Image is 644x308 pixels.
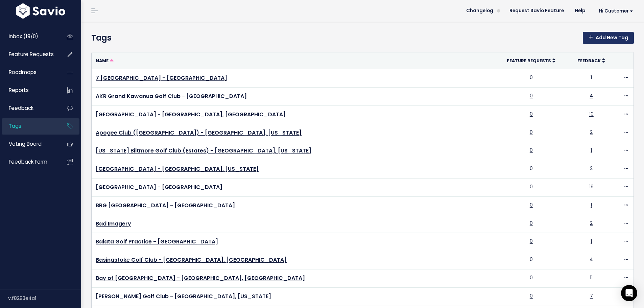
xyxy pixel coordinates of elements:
[466,8,493,13] span: Changelog
[530,111,533,117] a: 0
[96,129,302,137] a: Apogee Club ([GEOGRAPHIC_DATA]) - [GEOGRAPHIC_DATA], [US_STATE]
[599,8,633,14] span: Hi Customer
[9,104,33,112] span: Feedback
[569,6,591,16] a: Help
[590,129,593,136] a: 2
[9,158,47,165] span: Feedback form
[2,100,56,116] a: Feedback
[2,29,56,44] a: Inbox (19/0)
[583,32,634,44] a: Add New Tag
[530,165,533,172] a: 0
[9,140,42,147] span: Voting Board
[96,220,131,228] a: Bad Imagery
[530,238,533,244] a: 0
[591,238,592,244] a: 1
[621,285,637,301] div: Open Intercom Messenger
[577,57,605,64] a: Feedback
[91,32,634,44] h4: Tags
[9,51,54,58] span: Feature Requests
[96,202,235,209] a: BRG [GEOGRAPHIC_DATA] - [GEOGRAPHIC_DATA]
[2,118,56,134] a: Tags
[9,33,38,40] span: Inbox (19/0)
[530,129,533,136] a: 0
[96,57,114,64] a: Name
[96,58,109,64] span: Name
[591,147,592,153] a: 1
[507,57,555,64] a: Feature Requests
[591,74,592,81] a: 1
[590,92,593,99] a: 4
[96,147,311,155] a: [US_STATE] Biltmore Golf Club (Estates) - [GEOGRAPHIC_DATA], [US_STATE]
[590,292,593,299] a: 7
[590,220,593,227] a: 2
[2,47,56,62] a: Feature Requests
[96,165,259,173] a: [GEOGRAPHIC_DATA] - [GEOGRAPHIC_DATA], [US_STATE]
[530,292,533,299] a: 0
[9,122,21,129] span: Tags
[590,256,593,263] a: 4
[589,183,594,190] a: 19
[15,3,67,19] img: logo-white.9d6f32f41409.svg
[530,256,533,263] a: 0
[591,202,592,208] a: 1
[96,292,271,300] a: [PERSON_NAME] Golf Club - [GEOGRAPHIC_DATA], [US_STATE]
[530,220,533,227] a: 0
[2,136,56,152] a: Voting Board
[590,274,593,281] a: 11
[530,92,533,99] a: 0
[96,92,247,100] a: AKR Grand Kawanua Golf Club - [GEOGRAPHIC_DATA]
[2,82,56,98] a: Reports
[507,58,551,64] span: Feature Requests
[96,74,227,82] a: 7 [GEOGRAPHIC_DATA] - [GEOGRAPHIC_DATA]
[9,69,37,76] span: Roadmaps
[577,58,601,64] span: Feedback
[504,6,569,16] a: Request Savio Feature
[96,183,222,191] a: [GEOGRAPHIC_DATA] - [GEOGRAPHIC_DATA]
[96,274,305,282] a: Bay of [GEOGRAPHIC_DATA] - [GEOGRAPHIC_DATA], [GEOGRAPHIC_DATA]
[590,165,593,172] a: 2
[2,65,56,80] a: Roadmaps
[530,183,533,190] a: 0
[96,256,287,264] a: Basingstoke Golf Club - [GEOGRAPHIC_DATA], [GEOGRAPHIC_DATA]
[530,147,533,153] a: 0
[530,274,533,281] a: 0
[2,154,56,170] a: Feedback form
[96,111,286,118] a: [GEOGRAPHIC_DATA] - [GEOGRAPHIC_DATA], [GEOGRAPHIC_DATA]
[591,6,639,16] a: Hi Customer
[589,111,594,117] a: 10
[8,289,81,307] div: v.f8293e4a1
[530,202,533,208] a: 0
[530,74,533,81] a: 0
[9,87,29,94] span: Reports
[96,238,218,245] a: Balata Golf Practice - [GEOGRAPHIC_DATA]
